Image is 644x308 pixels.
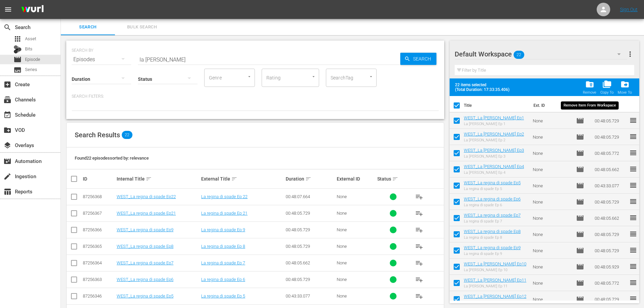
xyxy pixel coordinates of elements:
[4,5,12,14] span: menu
[530,145,573,161] td: None
[83,227,115,232] div: 87256366
[415,193,423,201] span: playlist_add
[576,117,584,125] span: Episode
[310,73,317,80] button: Open
[337,176,375,182] div: External ID
[14,35,22,43] span: Asset
[530,226,573,242] td: None
[400,53,436,65] button: Search
[464,245,521,250] a: WEST_La regina di spade Ep9
[592,129,629,145] td: 00:48:05.729
[464,203,521,207] div: La regina di spade Ep 6
[629,295,637,303] span: reorder
[464,164,524,169] a: WEST_La [PERSON_NAME] Ep4
[464,252,521,256] div: La regina di spade Ep 9
[592,242,629,259] td: 00:48:05.729
[201,244,245,249] a: La regina di spade Ep 8
[592,259,629,275] td: 00:48:05.929
[629,197,637,206] span: reorder
[592,291,629,307] td: 00:48:05.729
[576,246,584,255] span: Episode
[464,278,526,283] a: WEST_La [PERSON_NAME] Ep11
[464,235,521,240] div: La regina di spade Ep 8
[618,90,632,95] div: Move To
[14,55,22,64] span: Episode
[337,194,375,199] div: None
[3,96,11,104] span: Channels
[629,181,637,189] span: reorder
[415,226,423,234] span: playlist_add
[514,48,524,62] span: 22
[530,161,573,177] td: None
[530,259,573,275] td: None
[464,96,529,115] th: Title
[286,194,334,199] div: 00:48:07.664
[616,78,634,97] span: Move Item To Workspace
[286,277,334,282] div: 00:48:05.729
[415,259,423,267] span: playlist_add
[464,284,526,288] div: La [PERSON_NAME] Ep 11
[201,293,245,299] a: La regina di spade Ep 5
[576,149,584,157] span: Episode
[592,194,629,210] td: 00:48:05.729
[629,230,637,238] span: reorder
[117,260,173,265] a: WEST_La regina di spade Ep7
[72,94,439,99] p: Search Filters:
[572,96,591,115] th: Type
[83,211,115,216] div: 87256367
[117,293,173,299] a: WEST_La regina di spade Ep5
[3,23,11,31] span: Search
[286,211,334,216] div: 00:48:05.729
[576,279,584,287] span: Episode
[616,78,634,97] button: Move To
[286,293,334,299] div: 00:43:33.077
[629,246,637,254] span: reorder
[72,50,131,69] div: Episodes
[592,275,629,291] td: 00:48:05.772
[117,244,173,249] a: WEST_La regina di spade Ep8
[464,229,521,234] a: WEST_La regina di spade Ep8
[201,194,247,199] a: La regina di spade Ep 22
[146,176,152,182] span: sort
[410,53,436,65] span: Search
[592,113,629,129] td: 00:48:05.729
[337,227,375,232] div: None
[581,78,598,97] button: Remove
[576,214,584,222] span: Episode
[464,219,521,223] div: La regina di spade Ep 7
[83,244,115,249] div: 87256365
[530,275,573,291] td: None
[14,45,22,53] div: Bits
[464,132,524,137] a: WEST_La [PERSON_NAME] Ep2
[464,180,521,185] a: WEST_La regina di spade Ep5
[201,277,245,282] a: La regina di spade Ep 6
[530,194,573,210] td: None
[411,255,427,271] button: playlist_add
[592,226,629,242] td: 00:48:05.729
[464,261,526,266] a: WEST_La [PERSON_NAME] Ep10
[411,189,427,205] button: playlist_add
[455,82,512,87] span: 22 items selected
[464,170,524,175] div: La [PERSON_NAME] Ep 4
[415,276,423,284] span: playlist_add
[591,96,631,115] th: Duration
[117,277,173,282] a: WEST_La regina di spade Ep6
[464,294,526,299] a: WEST_La [PERSON_NAME] Ep12
[65,23,111,31] span: Search
[464,115,524,120] a: WEST_La [PERSON_NAME] Ep1
[83,277,115,282] div: 87256363
[629,133,637,141] span: reorder
[626,46,634,62] button: more_vert
[286,260,334,265] div: 00:48:05.662
[411,288,427,304] button: playlist_add
[576,198,584,206] span: Episode
[530,113,573,129] td: None
[75,131,120,139] span: Search Results
[592,210,629,226] td: 00:48:05.662
[3,188,11,196] span: Reports
[75,156,149,161] span: Found 22 episodes sorted by: relevance
[464,122,524,126] div: La [PERSON_NAME] Ep 1
[286,175,334,183] div: Duration
[14,66,22,74] span: Series
[411,205,427,221] button: playlist_add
